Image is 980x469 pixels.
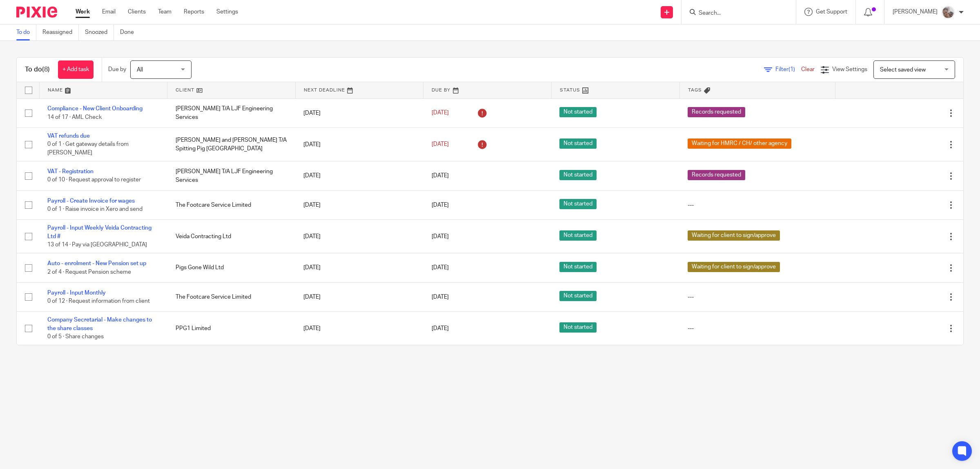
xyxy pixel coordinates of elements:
[559,199,597,209] span: Not started
[47,334,104,339] span: 0 of 5 · Share changes
[432,294,449,300] span: [DATE]
[120,25,140,40] a: Done
[688,293,827,301] div: ---
[688,201,827,209] div: ---
[432,202,449,208] span: [DATE]
[47,114,102,120] span: 14 of 17 · AML Check
[688,324,827,333] div: ---
[893,8,938,16] p: [PERSON_NAME]
[942,6,955,19] img: me.jpg
[432,141,449,147] span: [DATE]
[559,107,597,117] span: Not started
[167,161,296,190] td: [PERSON_NAME] T/A LJF Engineering Services
[108,65,126,74] p: Due by
[42,25,79,40] a: Reassigned
[295,220,423,253] td: [DATE]
[42,66,50,73] span: (8)
[47,177,141,183] span: 0 of 10 · Request approval to register
[47,142,129,156] span: 0 of 1 · Get gateway details from [PERSON_NAME]
[167,253,296,282] td: Pigs Gone Wild Ltd
[47,261,146,266] a: Auto - enrolment - New Pension set up
[559,262,597,272] span: Not started
[167,127,296,161] td: [PERSON_NAME] and [PERSON_NAME] T/A Spitting Pig [GEOGRAPHIC_DATA]
[47,133,90,139] a: VAT refunds due
[58,60,94,79] a: + Add task
[295,253,423,282] td: [DATE]
[432,326,449,331] span: [DATE]
[688,230,780,241] span: Waiting for client to sign/approve
[16,7,57,18] img: Pixie
[167,282,296,311] td: The Footcare Service Limited
[688,138,791,149] span: Waiting for HMRC / CH/ other agency
[47,290,106,296] a: Payroll - Input Monthly
[295,282,423,311] td: [DATE]
[688,262,780,272] span: Waiting for client to sign/approve
[158,8,171,16] a: Team
[47,206,143,212] span: 0 of 1 · Raise invoice in Xero and send
[47,106,143,112] a: Compliance - New Client Onboarding
[698,10,771,17] input: Search
[167,220,296,253] td: Veida Contracting Ltd
[85,25,114,40] a: Snoozed
[432,110,449,116] span: [DATE]
[47,169,94,174] a: VAT - Registration
[47,269,131,275] span: 2 of 4 · Request Pension scheme
[128,8,146,16] a: Clients
[559,291,597,301] span: Not started
[832,67,867,72] span: View Settings
[47,242,147,248] span: 13 of 14 · Pay via [GEOGRAPHIC_DATA]
[25,65,50,74] h1: To do
[102,8,116,16] a: Email
[559,170,597,180] span: Not started
[47,225,151,239] a: Payroll - Input Weekly Veida Contracting Ltd #
[801,67,815,72] a: Clear
[816,9,847,15] span: Get Support
[559,138,597,149] span: Not started
[76,8,90,16] a: Work
[47,198,135,204] a: Payroll - Create Invoice for wages
[775,67,801,72] span: Filter
[47,298,150,304] span: 0 of 12 · Request information from client
[432,234,449,239] span: [DATE]
[688,107,745,117] span: Records requested
[216,8,238,16] a: Settings
[184,8,204,16] a: Reports
[47,317,152,331] a: Company Secretarial - Make changes to the share classes
[559,322,597,333] span: Not started
[295,127,423,161] td: [DATE]
[295,190,423,219] td: [DATE]
[432,265,449,271] span: [DATE]
[16,25,36,40] a: To do
[295,98,423,127] td: [DATE]
[295,312,423,345] td: [DATE]
[788,67,795,72] span: (1)
[880,67,926,73] span: Select saved view
[559,230,597,241] span: Not started
[167,312,296,345] td: PPG1 Limited
[167,190,296,219] td: The Footcare Service Limited
[432,173,449,179] span: [DATE]
[295,161,423,190] td: [DATE]
[688,88,702,92] span: Tags
[167,98,296,127] td: [PERSON_NAME] T/A LJF Engineering Services
[137,67,143,73] span: All
[688,170,745,180] span: Records requested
